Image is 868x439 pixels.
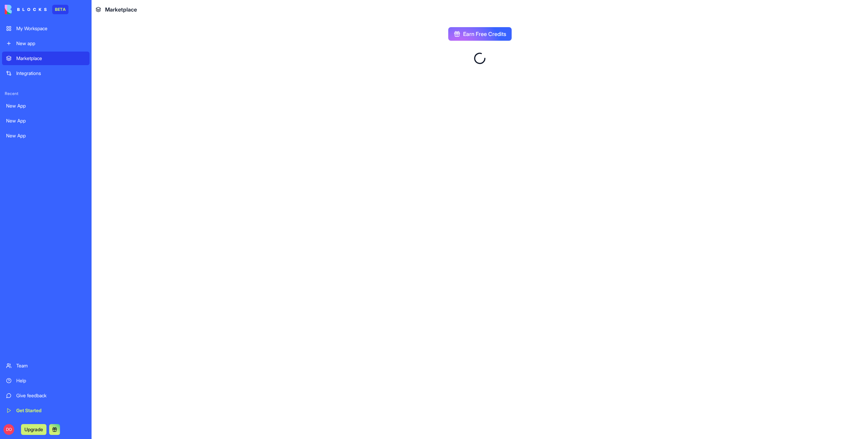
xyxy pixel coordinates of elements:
a: Upgrade [21,426,46,433]
span: Recent [2,91,90,96]
div: New App [6,117,85,124]
div: Integrations [16,70,85,77]
span: DO [3,424,14,435]
button: Upgrade [21,424,46,435]
a: New App [2,99,90,113]
div: BETA [52,5,68,14]
span: Earn Free Credits [463,30,506,38]
div: Marketplace [16,55,85,62]
div: Get Started [16,407,85,414]
a: New App [2,114,90,128]
a: Team [2,359,90,373]
div: New App [6,132,85,139]
div: Team [16,362,85,369]
a: BETA [5,5,68,14]
a: Integrations [2,66,90,80]
div: New App [6,102,85,109]
img: logo [5,5,47,14]
a: Get Started [2,404,90,417]
span: Marketplace [105,5,137,14]
div: My Workspace [16,25,85,32]
a: Give feedback [2,389,90,402]
a: New app [2,37,90,50]
button: Earn Free Credits [448,27,512,41]
a: My Workspace [2,22,90,35]
a: Marketplace [2,52,90,65]
a: New App [2,129,90,142]
div: Give feedback [16,392,85,399]
a: Help [2,374,90,387]
div: New app [16,40,85,47]
div: Help [16,377,85,384]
